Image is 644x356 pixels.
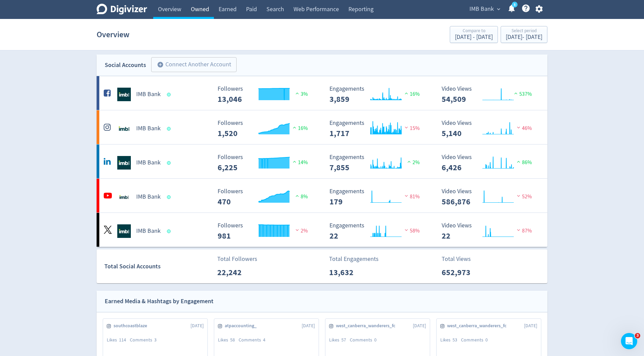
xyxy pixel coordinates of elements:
[329,337,350,343] div: Likes
[403,227,410,232] img: negative-performance.svg
[515,193,532,200] span: 52%
[291,159,298,164] img: positive-performance.svg
[291,125,298,130] img: positive-performance.svg
[326,154,428,172] svg: Engagements 7,855
[524,322,537,329] span: [DATE]
[302,322,315,329] span: [DATE]
[97,213,547,247] a: IMB Bank undefinedIMB Bank Followers --- Followers 981 2% Engagements 22 Engagements 22 58% Video...
[294,193,301,198] img: positive-performance.svg
[455,34,493,40] div: [DATE] - [DATE]
[218,337,239,343] div: Likes
[167,229,173,233] span: Data last synced: 26 Sep 2025, 2:01pm (AEST)
[413,322,426,329] span: [DATE]
[157,61,164,68] span: add_circle
[190,322,204,329] span: [DATE]
[515,159,532,166] span: 86%
[512,2,518,7] a: 5
[117,122,131,135] img: IMB Bank undefined
[294,91,308,97] span: 3%
[294,227,301,232] img: negative-performance.svg
[136,227,161,235] h5: IMB Bank
[214,222,316,240] svg: Followers ---
[515,193,522,198] img: negative-performance.svg
[97,24,129,45] h1: Overview
[403,125,410,130] img: negative-performance.svg
[326,222,428,240] svg: Engagements 22
[438,188,540,206] svg: Video Views 586,876
[512,91,532,97] span: 537%
[294,227,308,234] span: 2%
[326,86,428,104] svg: Engagements 3,859
[217,266,256,279] p: 22,242
[263,337,265,343] span: 4
[294,91,301,96] img: positive-performance.svg
[336,322,399,329] span: west_canberra_wanderers_fc
[167,195,173,199] span: Data last synced: 26 Sep 2025, 3:02am (AEST)
[512,91,519,96] img: positive-performance.svg
[438,222,540,240] svg: Video Views 22
[217,254,257,264] p: Total Followers
[501,26,547,43] button: Select period[DATE]- [DATE]
[496,6,502,12] span: expand_more
[119,337,126,343] span: 114
[403,193,420,200] span: 81%
[461,337,491,343] div: Comments
[97,144,547,178] a: IMB Bank undefinedIMB Bank Followers --- Followers 6,225 14% Engagements 7,855 Engagements 7,855 ...
[438,86,540,104] svg: Video Views 54,509
[506,34,542,40] div: [DATE] - [DATE]
[107,337,130,343] div: Likes
[97,179,547,213] a: IMB Bank undefinedIMB Bank Followers --- Followers 470 8% Engagements 179 Engagements 179 81% Vid...
[438,120,540,138] svg: Video Views 5,140
[403,125,420,132] span: 15%
[440,337,461,343] div: Likes
[136,90,161,98] h5: IMB Bank
[230,337,235,343] span: 58
[329,254,379,264] p: Total Engagements
[447,322,510,329] span: west_canberra_wanderers_fc
[136,125,161,133] h5: IMB Bank
[97,76,547,110] a: IMB Bank undefinedIMB Bank Followers --- Followers 13,046 3% Engagements 3,859 Engagements 3,859 ...
[117,156,131,170] img: IMB Bank undefined
[450,26,498,43] button: Compare to[DATE] - [DATE]
[167,161,173,165] span: Data last synced: 26 Sep 2025, 6:01am (AEST)
[515,125,522,130] img: negative-performance.svg
[329,266,368,279] p: 13,632
[515,159,522,164] img: positive-performance.svg
[136,159,161,167] h5: IMB Bank
[406,159,420,166] span: 2%
[442,266,481,279] p: 652,973
[403,227,420,234] span: 58%
[239,337,269,343] div: Comments
[469,4,494,15] span: IMB Bank
[515,125,532,132] span: 46%
[151,57,237,72] button: Connect Another Account
[350,337,380,343] div: Comments
[117,190,131,204] img: IMB Bank undefined
[341,337,346,343] span: 57
[406,159,412,164] img: positive-performance.svg
[105,296,214,306] div: Earned Media & Hashtags by Engagement
[214,188,316,206] svg: Followers ---
[97,110,547,144] a: IMB Bank undefinedIMB Bank Followers --- Followers 1,520 16% Engagements 1,717 Engagements 1,717 ...
[326,188,428,206] svg: Engagements 179
[167,127,173,131] span: Data last synced: 26 Sep 2025, 1:02pm (AEST)
[154,337,157,343] span: 3
[214,154,316,172] svg: Followers ---
[635,333,640,338] span: 3
[130,337,160,343] div: Comments
[403,91,420,97] span: 16%
[515,227,522,232] img: negative-performance.svg
[294,193,308,200] span: 8%
[514,2,516,7] text: 5
[291,159,308,166] span: 14%
[136,193,161,201] h5: IMB Bank
[452,337,457,343] span: 53
[117,224,131,238] img: IMB Bank undefined
[403,193,410,198] img: negative-performance.svg
[104,262,213,271] div: Total Social Accounts
[117,88,131,101] img: IMB Bank undefined
[621,333,637,349] iframe: Intercom live chat
[515,227,532,234] span: 87%
[438,154,540,172] svg: Video Views 6,426
[167,93,173,96] span: Data last synced: 26 Sep 2025, 8:02am (AEST)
